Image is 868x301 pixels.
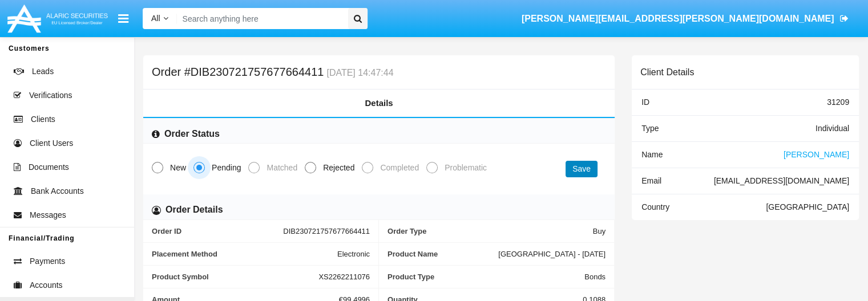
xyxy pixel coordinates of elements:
[31,113,55,125] span: Clients
[143,13,177,25] a: All
[30,137,73,149] span: Client Users
[522,14,834,23] span: [PERSON_NAME][EMAIL_ADDRESS][PERSON_NAME][DOMAIN_NAME]
[29,161,69,173] span: Documents
[30,279,63,291] span: Accounts
[32,66,54,78] span: Leads
[30,209,66,221] span: Messages
[516,3,854,35] a: [PERSON_NAME][EMAIL_ADDRESS][PERSON_NAME][DOMAIN_NAME]
[29,90,72,101] span: Verifications
[31,185,84,197] span: Bank Accounts
[151,14,160,23] span: All
[6,2,110,35] img: Logo image
[30,255,65,267] span: Payments
[177,8,344,29] input: Search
